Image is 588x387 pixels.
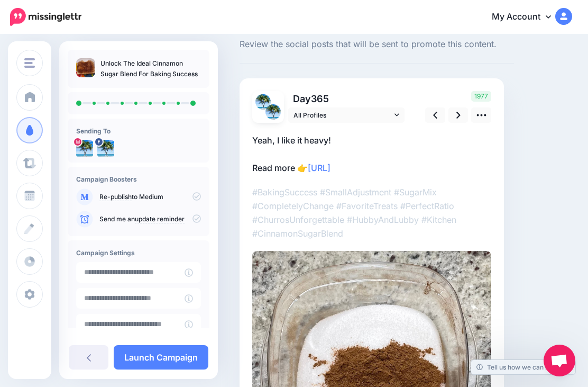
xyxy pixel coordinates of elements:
p: Unlock The Ideal Cinnamon Sugar Blend For Baking Success [100,58,201,79]
p: Day [288,91,406,106]
img: Missinglettr [10,8,81,26]
img: 376897234_122109999836027885_6449337890391539733_n-bsa137228.jpg [97,140,114,157]
a: All Profiles [288,107,405,123]
a: Re-publish [99,193,132,201]
a: Tell us how we can improve [471,360,575,374]
a: [URL] [308,163,330,173]
a: My Account [481,4,572,30]
p: to Medium [99,192,201,202]
img: menu.png [24,58,35,68]
p: Yeah, I like it heavy! Read more 👉 [252,133,491,175]
h4: Campaign Settings [76,249,201,257]
div: Open chat [544,345,575,376]
h4: Campaign Boosters [76,175,201,183]
a: update reminder [135,215,185,223]
h4: Sending To [76,127,201,135]
img: 376860750_174231839031833_1243804743459508839_n-bsa137492.jpg [76,140,93,157]
p: #BakingSuccess #SmallAdjustment #SugarMix #CompletelyChange #FavoriteTreats #PerfectRatio #Churro... [252,185,491,240]
p: Send me an [99,214,201,224]
span: 365 [311,93,329,104]
span: 1977 [471,91,491,102]
img: 376897234_122109999836027885_6449337890391539733_n-bsa137228.jpg [255,94,271,110]
span: All Profiles [293,110,392,121]
img: 376860750_174231839031833_1243804743459508839_n-bsa137492.jpg [265,104,281,120]
img: 12df4fe8b45fe05f5a32de481d202ccf_thumb.jpg [76,58,95,77]
span: Review the social posts that will be sent to promote this content. [240,38,514,51]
